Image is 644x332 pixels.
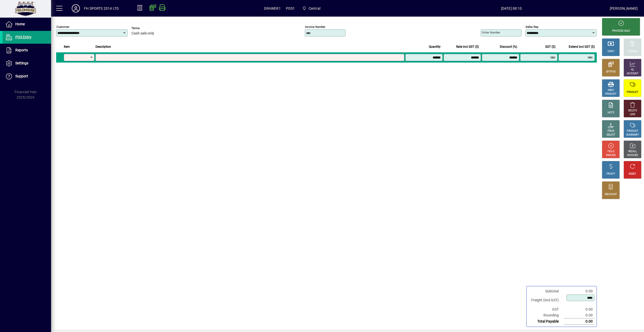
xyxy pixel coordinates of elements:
[264,4,281,13] span: DRAWER1
[607,129,614,133] div: PRICE
[3,70,51,83] a: Support
[413,4,610,13] span: [DATE] 08:10
[564,288,594,294] td: 0.00
[131,31,154,35] span: Cash sale only
[606,172,615,176] div: PROFIT
[610,4,638,13] div: [PERSON_NAME]
[456,44,479,50] span: Rate incl GST ($)
[3,44,51,57] a: Reports
[564,318,594,325] td: 0.00
[482,31,500,34] mat-label: Order number
[429,44,441,50] span: Quantity
[64,44,70,50] span: Item
[612,29,630,33] div: PROCESS SALE
[529,312,564,318] td: Rounding
[606,70,616,74] div: EFTPOS
[630,113,635,116] div: LINE
[627,153,638,157] div: INVOICES
[631,68,634,72] div: GL
[628,150,637,153] div: RECALL
[628,109,637,113] div: DELETE
[15,48,28,52] span: Reports
[95,44,111,50] span: Description
[529,294,564,306] td: Freight (Incl GST)
[564,306,594,312] td: 0.00
[569,44,595,50] span: Extend incl GST ($)
[529,288,564,294] td: Subtotal
[607,111,614,115] div: NOTE
[606,133,615,137] div: SELECT
[15,22,25,26] span: Home
[626,133,639,137] div: SUMMARY
[545,44,555,50] span: GST ($)
[3,57,51,70] a: Settings
[627,90,638,94] div: PRODUCT
[606,153,615,157] div: INVOICE
[608,88,614,92] div: MISC
[3,18,51,31] a: Home
[529,318,564,325] td: Total Payable
[628,50,638,53] div: CHARGE
[305,25,325,29] mat-label: Invoice number
[300,4,322,13] span: Central
[564,312,594,318] td: 0.00
[309,4,320,13] span: Central
[529,306,564,312] td: GST
[131,27,162,30] span: Terms
[627,72,638,76] div: ACCOUNT
[629,172,636,176] div: RESET
[500,44,517,50] span: Discount (%)
[526,25,538,29] mat-label: Sales rep
[68,4,84,13] button: Profile
[84,4,119,13] div: FH SPORTS 2014 LTD
[56,25,69,29] mat-label: Customer
[607,150,614,153] div: HOLD
[605,193,617,196] div: DISCOUNT
[627,129,638,133] div: PRODUCT
[607,50,614,53] div: CASH
[15,61,28,65] span: Settings
[15,74,28,78] span: Support
[15,35,31,39] span: POS Entry
[286,4,295,13] span: POS1
[605,92,616,96] div: PRODUCT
